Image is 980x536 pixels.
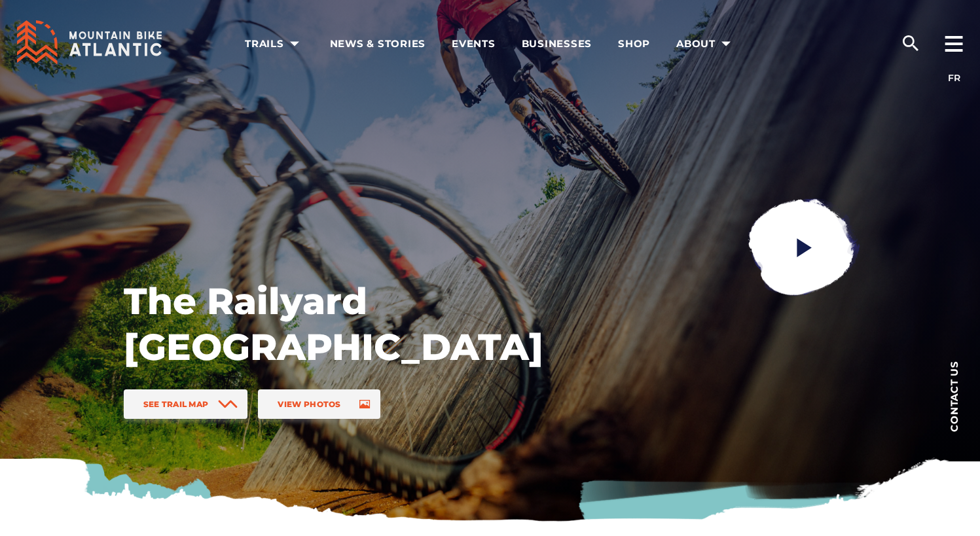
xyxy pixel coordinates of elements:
span: Events [452,37,496,50]
span: About [676,37,735,50]
span: News & Stories [330,37,426,50]
ion-icon: arrow dropdown [285,35,304,53]
span: Trails [245,37,304,50]
a: FR [948,72,960,84]
span: See Trail Map [143,399,209,409]
ion-icon: search [900,33,921,54]
a: See Trail Map [124,389,248,419]
ion-icon: play [792,236,816,259]
a: Contact us [928,340,980,452]
ion-icon: arrow dropdown [717,35,735,53]
h1: The Railyard [GEOGRAPHIC_DATA] [124,278,543,370]
span: View Photos [278,399,340,409]
span: Shop [618,37,650,50]
span: Businesses [522,37,592,50]
span: Contact us [949,361,959,432]
a: View Photos [258,389,380,419]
